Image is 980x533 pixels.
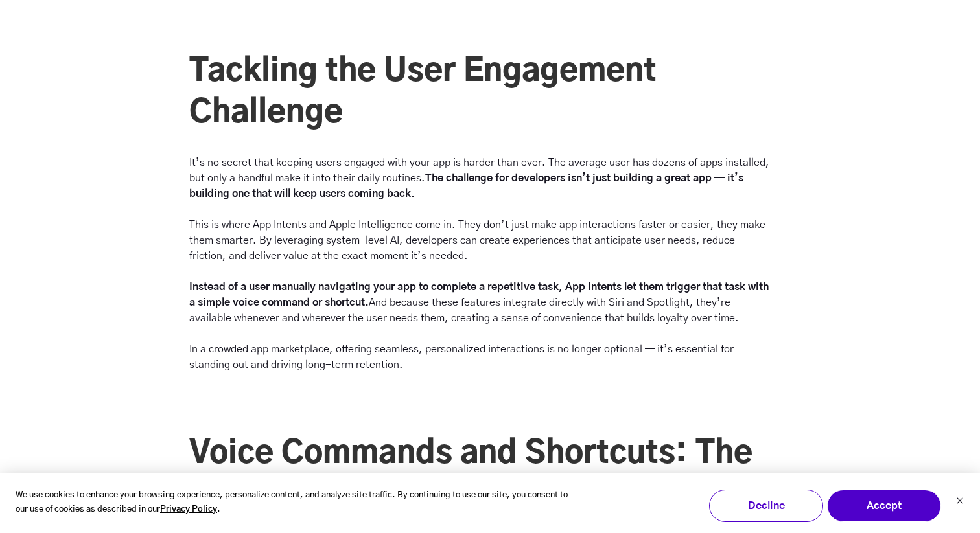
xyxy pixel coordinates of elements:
[709,490,823,522] button: Decline
[956,495,964,509] button: Dismiss cookie banner
[189,173,743,199] strong: The challenge for developers isn’t just building a great app — it’s building one that will keep u...
[827,490,941,522] button: Accept
[189,433,770,516] h2: Voice Commands and Shortcuts: The Secret to Better User Experiences
[189,282,769,308] strong: Instead of a user manually navigating your app to complete a repetitive task, App Intents let the...
[189,155,770,372] p: It’s no secret that keeping users engaged with your app is harder than ever. The average user has...
[16,488,572,518] p: We use cookies to enhance your browsing experience, personalize content, and analyze site traffic...
[160,503,217,517] a: Privacy Policy
[189,51,770,134] h2: Tackling the User Engagement Challenge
